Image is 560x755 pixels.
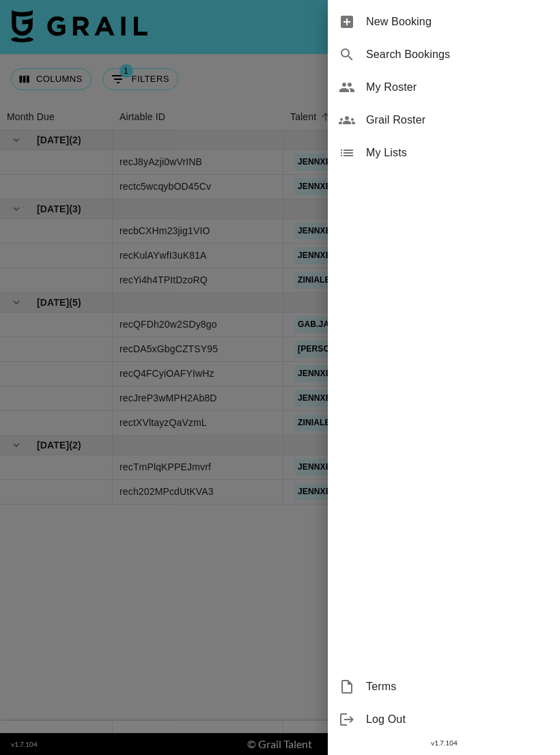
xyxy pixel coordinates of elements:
[366,145,549,161] span: My Lists
[328,736,560,750] div: v 1.7.104
[328,5,560,38] div: New Booking
[328,38,560,71] div: Search Bookings
[328,703,560,736] div: Log Out
[366,14,549,30] span: New Booking
[328,104,560,137] div: Grail Roster
[366,711,549,728] span: Log Out
[366,79,549,96] span: My Roster
[328,670,560,703] div: Terms
[366,112,549,128] span: Grail Roster
[366,46,549,63] span: Search Bookings
[366,679,549,695] span: Terms
[328,71,560,104] div: My Roster
[328,137,560,169] div: My Lists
